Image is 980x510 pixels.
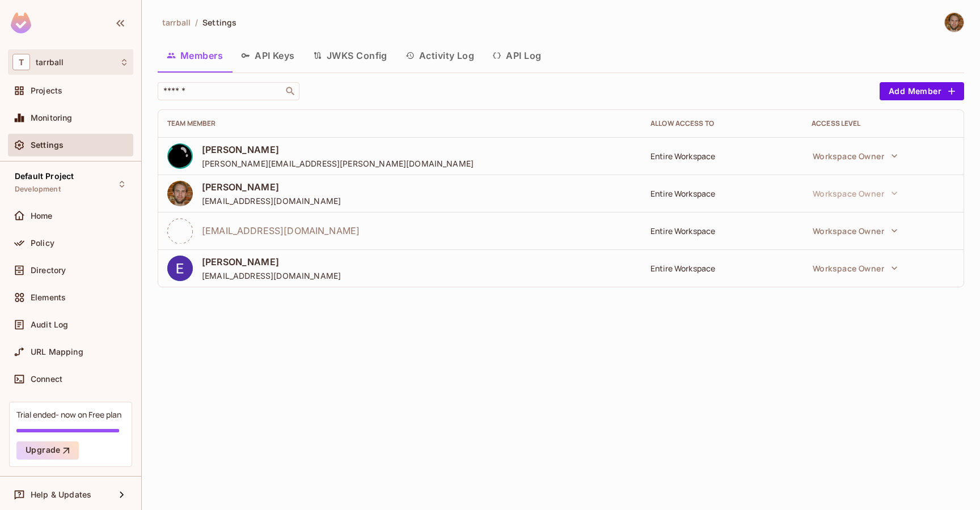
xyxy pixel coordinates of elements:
[31,211,53,220] span: Home
[807,144,903,167] button: Workspace Owner
[650,188,793,199] div: Entire Workspace
[650,226,793,236] div: Entire Workspace
[158,41,232,70] button: Members
[31,86,62,95] span: Projects
[167,119,632,128] div: Team Member
[195,17,198,28] li: /
[36,58,64,67] span: Workspace: tarrball
[202,143,474,156] span: [PERSON_NAME]
[202,181,341,193] span: [PERSON_NAME]
[31,141,64,150] span: Settings
[167,256,193,281] img: ACg8ocJ-6yN_gsW8IcDvYyL1J_PiP1PtA7DSWzxqk8kv_Q9_W9BBMA=s96-c
[15,185,61,194] span: Development
[167,143,193,169] img: 5394797
[31,266,66,275] span: Directory
[650,263,793,274] div: Entire Workspace
[202,17,236,28] span: Settings
[807,182,903,205] button: Workspace Owner
[202,270,341,281] span: [EMAIL_ADDRESS][DOMAIN_NAME]
[31,320,68,329] span: Audit Log
[12,54,30,70] span: T
[396,41,484,70] button: Activity Log
[807,257,903,279] button: Workspace Owner
[11,12,31,33] img: SReyMgAAAABJRU5ErkJggg==
[31,490,91,499] span: Help & Updates
[650,119,793,128] div: Allow Access to
[31,375,62,384] span: Connect
[807,219,903,242] button: Workspace Owner
[31,347,83,356] span: URL Mapping
[880,82,964,100] button: Add Member
[167,181,193,206] img: 613184
[202,158,474,169] span: [PERSON_NAME][EMAIL_ADDRESS][PERSON_NAME][DOMAIN_NAME]
[232,41,304,70] button: API Keys
[650,151,793,161] div: Entire Workspace
[202,224,360,237] span: [EMAIL_ADDRESS][DOMAIN_NAME]
[31,239,54,248] span: Policy
[16,409,121,420] div: Trial ended- now on Free plan
[162,17,191,28] span: tarrball
[483,41,550,70] button: API Log
[31,113,73,122] span: Monitoring
[202,256,341,268] span: [PERSON_NAME]
[16,441,79,460] button: Upgrade
[31,293,66,302] span: Elements
[304,41,396,70] button: JWKS Config
[945,13,964,32] img: Branden Barber
[15,172,74,181] span: Default Project
[812,119,954,128] div: Access Level
[202,195,341,206] span: [EMAIL_ADDRESS][DOMAIN_NAME]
